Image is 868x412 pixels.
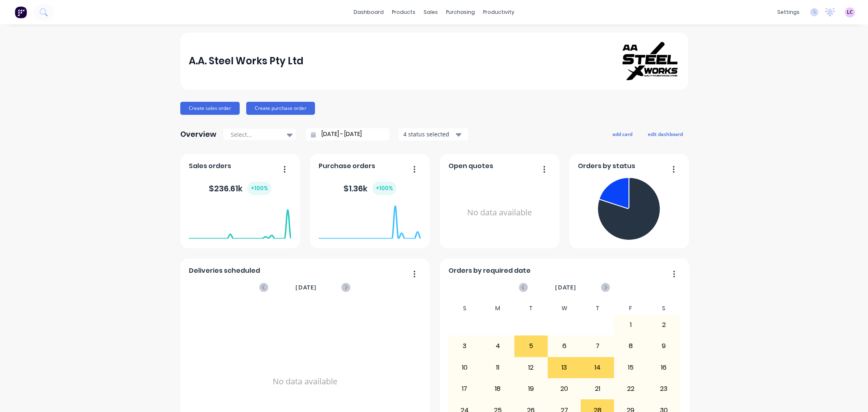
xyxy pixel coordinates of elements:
div: T [581,302,614,314]
button: add card [607,129,638,139]
div: 3 [448,336,481,356]
span: Sales orders [189,161,231,171]
div: 15 [614,357,647,378]
div: 4 status selected [403,130,455,138]
div: S [448,302,481,314]
div: sales [420,6,442,18]
span: Purchase orders [319,161,375,171]
div: 17 [448,379,481,399]
div: 21 [581,379,614,399]
div: 14 [581,357,614,378]
button: Create purchase order [246,102,315,115]
span: Orders by status [578,161,635,171]
div: productivity [479,6,518,18]
div: 19 [515,379,547,399]
div: 8 [614,336,647,356]
div: 23 [647,379,680,399]
div: 12 [515,357,547,378]
div: T [514,302,548,314]
div: settings [773,6,804,18]
div: F [614,302,647,314]
button: edit dashboard [643,129,688,139]
div: 4 [482,336,514,356]
div: + 100 % [247,182,271,195]
div: 9 [647,336,680,356]
div: W [548,302,581,314]
div: 20 [548,379,581,399]
div: M [481,302,515,314]
img: Factory [15,6,27,18]
div: products [388,6,420,18]
span: Orders by required date [448,266,531,276]
div: 16 [647,357,680,378]
span: LC [847,9,853,16]
button: Create sales order [180,102,240,115]
div: 1 [614,315,647,335]
div: 22 [614,379,647,399]
div: $ 236.61k [209,182,271,195]
div: Overview [180,126,216,142]
span: Open quotes [448,161,493,171]
div: 10 [448,357,481,378]
div: 11 [482,357,514,378]
div: $ 1.36k [343,182,396,195]
span: [DATE] [555,283,576,292]
div: 5 [515,336,547,356]
div: + 100 % [372,182,396,195]
button: 4 status selected [399,128,468,140]
a: dashboard [350,6,388,18]
div: 2 [647,315,680,335]
div: 6 [548,336,581,356]
div: 7 [581,336,614,356]
div: S [647,302,680,314]
img: A.A. Steel Works Pty Ltd [622,42,679,81]
div: purchasing [442,6,479,18]
div: A.A. Steel Works Pty Ltd [189,53,304,69]
div: 13 [548,357,581,378]
div: No data available [448,174,551,251]
div: 18 [482,379,514,399]
span: [DATE] [295,283,317,292]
